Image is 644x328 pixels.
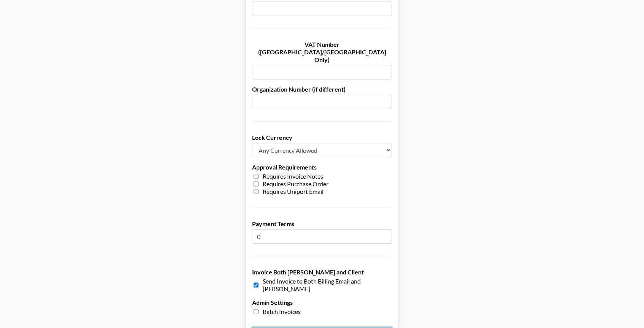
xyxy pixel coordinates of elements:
[252,163,392,171] label: Approval Requirements
[252,268,392,276] label: Invoice Both [PERSON_NAME] and Client
[263,277,392,293] span: Send Invoice to Both Billing Email and [PERSON_NAME]
[252,134,392,141] label: Lock Currency
[252,41,392,63] label: VAT Number ([GEOGRAPHIC_DATA]/[GEOGRAPHIC_DATA] Only)
[252,299,392,306] label: Admin Settings
[263,180,328,188] span: Requires Purchase Order
[252,86,392,93] label: Organization Number (if different)
[263,173,323,180] span: Requires Invoice Notes
[263,308,301,315] span: Batch Invoices
[263,188,324,195] span: Requires Uniport Email
[252,220,392,228] label: Payment Terms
